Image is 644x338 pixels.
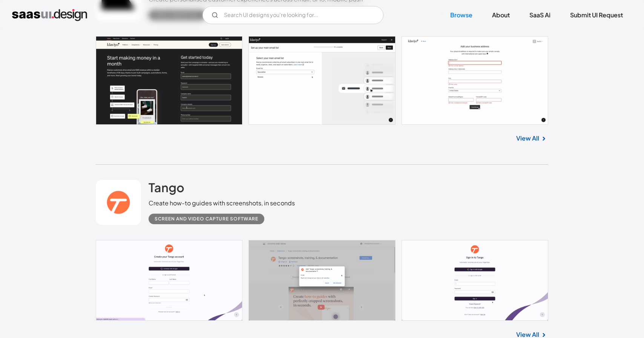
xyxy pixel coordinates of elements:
a: View All [516,134,539,143]
a: home [12,9,87,21]
form: Email Form [202,6,383,24]
div: Screen and Video Capture Software [155,214,258,223]
a: SaaS Ai [520,7,560,23]
a: About [483,7,519,23]
div: Create how-to guides with screenshots, in seconds [149,199,295,208]
a: Tango [149,180,184,199]
a: Submit UI Request [561,7,632,23]
a: Browse [441,7,481,23]
input: Search UI designs you're looking for... [202,6,383,24]
h2: Tango [149,180,184,195]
